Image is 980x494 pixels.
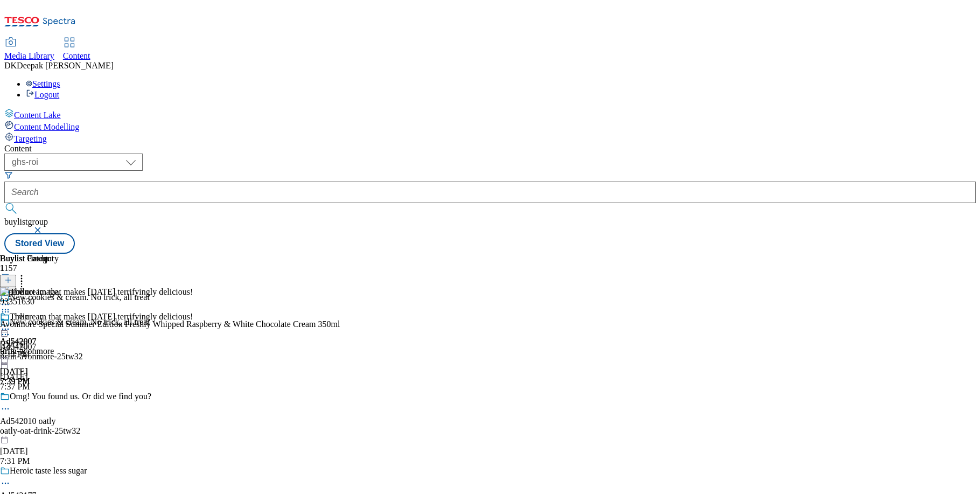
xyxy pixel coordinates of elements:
button: Stored View [4,233,75,254]
span: Targeting [14,134,47,143]
span: Deepak [PERSON_NAME] [17,61,114,70]
svg: Search Filters [4,171,13,179]
a: Logout [26,90,59,99]
a: Content [63,38,90,61]
a: Targeting [4,132,976,144]
a: Media Library [4,38,54,61]
span: Content Lake [14,110,61,120]
div: Omg! You found us. Or did we find you? [10,392,151,401]
div: Heroic taste less sugar [10,466,87,476]
a: Content Lake [4,108,976,120]
span: Content Modelling [14,122,79,131]
span: buylistgroup [4,217,48,226]
span: Content [63,51,90,60]
input: Search [4,182,976,203]
a: Content Modelling [4,120,976,132]
div: Content [4,144,976,154]
span: Media Library [4,51,54,60]
span: DK [4,61,17,70]
a: Settings [26,79,60,88]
